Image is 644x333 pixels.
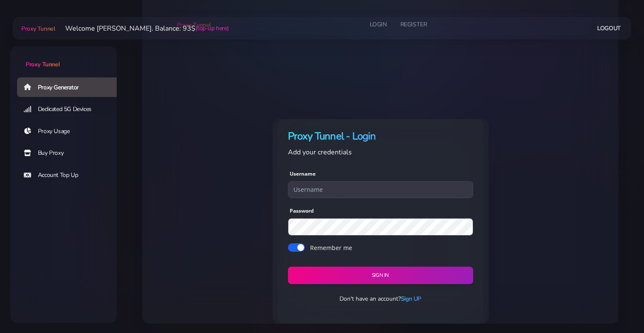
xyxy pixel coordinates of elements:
p: Don't have an account? [281,294,480,303]
a: Proxy Tunnel [10,46,117,69]
li: Welcome [PERSON_NAME]. Balance: 93$ [55,23,228,34]
h4: Proxy Tunnel - Login [288,129,473,143]
label: Username [290,170,316,178]
button: Sign in [288,267,473,284]
a: Buy Proxy [17,143,124,163]
a: Proxy Usage [17,122,124,141]
a: Logout [597,20,621,36]
a: Sign UP [401,295,421,303]
label: Remember me [310,243,352,252]
p: Add your credentials [288,147,473,158]
a: Account Top Up [17,165,124,185]
span: Proxy Tunnel [26,60,60,68]
label: Password [290,207,314,215]
iframe: Webchat Widget [603,292,633,322]
a: Proxy Generator [17,77,124,97]
a: Dedicated 5G Devices [17,100,124,119]
a: Proxy Tunnel [20,22,55,35]
a: (top-up here) [195,24,228,33]
span: Proxy Tunnel [21,25,55,33]
input: Username [288,181,473,198]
